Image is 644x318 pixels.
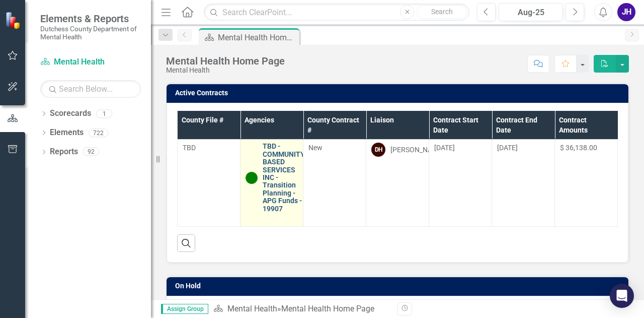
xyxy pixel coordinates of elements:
[50,127,84,139] a: Elements
[263,143,305,213] a: TBD - COMMUNITY BASED SERVICES INC - Transition Planning - APG Funds - 19907
[161,304,208,314] span: Assign Group
[213,303,390,315] div: »
[178,140,240,227] td: Double-Click to Edit
[303,140,366,227] td: Double-Click to Edit
[218,31,297,44] div: Mental Health Home Page
[175,282,623,290] h3: On Hold
[431,8,453,16] span: Search
[434,144,455,152] span: [DATE]
[96,109,112,118] div: 1
[499,3,563,21] button: Aug-25
[502,7,559,19] div: Aug-25
[560,144,597,152] span: $ 36,138.00
[497,144,518,152] span: [DATE]
[227,304,277,313] a: Mental Health
[40,80,141,98] input: Search Below...
[5,12,23,29] img: ClearPoint Strategy
[308,144,323,152] span: New
[89,129,108,137] div: 722
[240,140,303,227] td: Double-Click to Edit Right Click for Context Menu
[40,13,141,25] span: Elements & Reports
[50,108,91,119] a: Scorecards
[492,140,555,227] td: Double-Click to Edit
[390,145,444,155] div: [PERSON_NAME]
[429,140,492,227] td: Double-Click to Edit
[246,172,258,184] img: Active
[175,89,623,97] h3: Active Contracts
[166,67,285,74] div: Mental Health
[281,304,374,313] div: Mental Health Home Page
[555,140,618,227] td: Double-Click to Edit
[617,3,635,21] button: JH
[183,144,196,152] span: TBD
[371,143,385,157] div: DH
[166,55,285,67] div: Mental Health Home Page
[40,25,141,41] small: Dutchess County Department of Mental Health
[83,148,99,156] div: 92
[50,146,78,158] a: Reports
[40,56,141,68] a: Mental Health
[610,284,634,308] div: Open Intercom Messenger
[204,4,469,21] input: Search ClearPoint...
[366,140,429,227] td: Double-Click to Edit
[417,5,467,19] button: Search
